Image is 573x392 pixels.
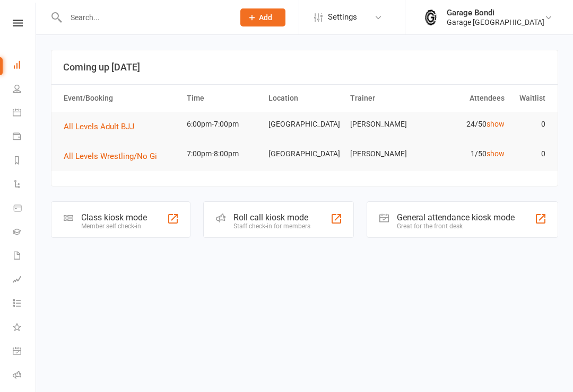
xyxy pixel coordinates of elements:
span: Settings [328,5,357,29]
button: All Levels Wrestling/No Gi [64,150,164,163]
a: Assessments [13,269,37,292]
td: 24/50 [427,112,509,137]
div: Great for the front desk [397,222,515,230]
div: Garage [GEOGRAPHIC_DATA] [447,17,544,27]
a: People [13,78,37,102]
td: [GEOGRAPHIC_DATA] [264,112,345,137]
input: Search... [63,10,227,25]
div: Roll call kiosk mode [233,212,310,222]
a: Roll call kiosk mode [13,364,37,388]
div: Staff check-in for members [233,222,310,230]
a: What's New [13,316,37,340]
td: 6:00pm-7:00pm [182,112,264,137]
img: thumb_image1753165558.png [420,7,441,28]
a: Dashboard [13,54,37,78]
a: Reports [13,149,37,173]
th: Time [182,85,264,112]
a: Calendar [13,102,37,126]
button: Add [240,8,285,26]
th: Waitlist [509,85,550,112]
td: 1/50 [427,141,509,166]
a: show [487,120,505,128]
a: General attendance kiosk mode [13,340,37,364]
h3: Coming up [DATE] [63,62,546,73]
div: Class kiosk mode [81,212,147,222]
div: Member self check-in [81,222,147,230]
td: 0 [509,112,550,137]
td: [PERSON_NAME] [345,112,427,137]
span: All Levels Adult BJJ [64,122,134,131]
th: Attendees [427,85,509,112]
td: [PERSON_NAME] [345,141,427,166]
a: Product Sales [13,197,37,221]
td: 0 [509,141,550,166]
th: Event/Booking [59,85,182,112]
th: Trainer [345,85,427,112]
span: All Levels Wrestling/No Gi [64,152,157,161]
td: [GEOGRAPHIC_DATA] [264,141,345,166]
button: All Levels Adult BJJ [64,120,142,133]
a: show [487,149,505,158]
span: Add [259,13,272,22]
div: Garage Bondi [447,8,544,17]
div: General attendance kiosk mode [397,212,515,222]
a: Payments [13,126,37,149]
td: 7:00pm-8:00pm [182,141,264,166]
th: Location [264,85,345,112]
